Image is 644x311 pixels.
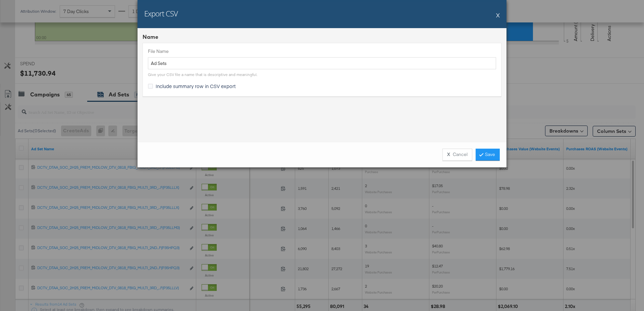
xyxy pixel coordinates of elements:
[156,83,236,89] span: Include summary row in CSV export
[476,149,500,161] a: Save
[496,8,500,22] button: X
[442,149,472,161] button: XCancel
[144,8,178,18] h2: Export CSV
[143,33,501,41] div: Name
[148,48,496,55] label: File Name
[148,72,257,77] div: Give your CSV file a name that is descriptive and meaningful.
[447,151,450,158] strong: X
